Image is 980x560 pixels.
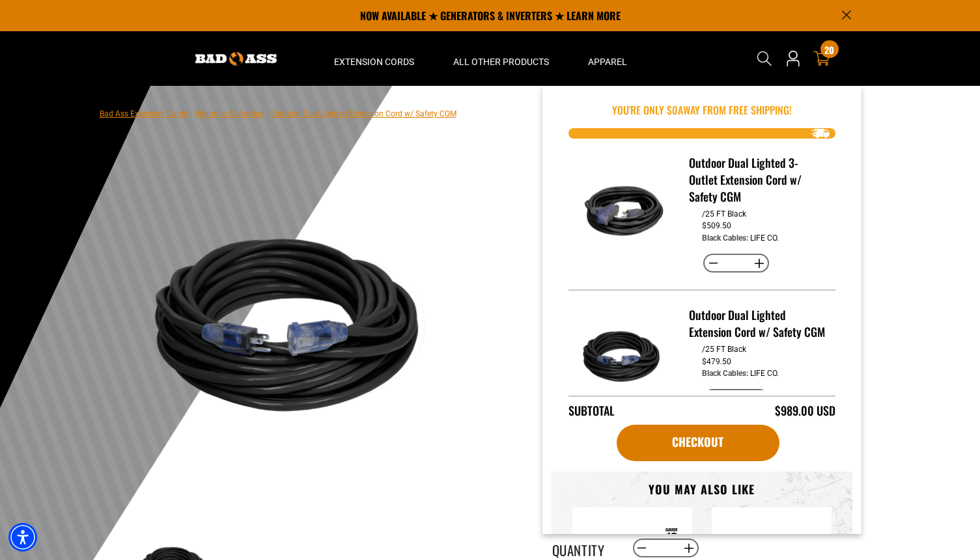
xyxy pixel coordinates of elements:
h3: You may also like [572,482,832,497]
h3: Outdoor Dual Lighted 3-Outlet Extension Cord w/ Safety CGM [689,154,825,205]
input: Quantity for Outdoor Dual Lighted 3-Outlet Extension Cord w/ Safety CGM [723,252,749,274]
nav: breadcrumbs [100,105,456,121]
span: Extension Cords [334,56,414,68]
dd: /25 FT Black [702,345,746,354]
a: cart [617,425,779,461]
input: Quantity for Outdoor Dual Lighted Extension Cord w/ Safety CGM [723,388,749,410]
p: You're Only $ away from free shipping! [568,102,835,118]
h3: Outdoor Dual Lighted Extension Cord w/ Safety CGM [689,306,825,340]
summary: Search [754,48,775,69]
span: Outdoor Dual Lighted Extension Cord w/ Safety CGM [272,109,456,118]
summary: Apparel [568,31,647,86]
img: Black [578,312,670,404]
dd: LIFE CO. [750,369,779,378]
dd: /25 FT Black [702,209,746,219]
div: Accessibility Menu [8,523,37,552]
span: › [190,109,193,118]
label: Quantity [552,540,617,557]
dd: $509.50 [702,221,731,230]
dd: LIFE CO. [750,233,779,243]
a: Return to Collection [195,109,264,118]
span: 20 [824,45,834,55]
dd: $479.50 [702,357,731,366]
div: Item added to your cart [542,86,861,534]
span: 0 [672,102,678,118]
img: Black [138,174,452,487]
a: Bad Ass Extension Cords [100,109,188,118]
a: Open this option [783,31,804,86]
summary: All Other Products [434,31,568,86]
div: $989.00 USD [775,402,835,420]
dt: Black Cables: [702,233,748,243]
summary: Extension Cords [315,31,434,86]
dt: Black Cables: [702,369,748,378]
img: Bad Ass Extension Cords [195,52,277,66]
div: Subtotal [568,402,615,420]
span: Apparel [588,56,627,68]
span: › [267,109,270,118]
img: black [578,168,670,260]
span: All Other Products [453,56,549,68]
